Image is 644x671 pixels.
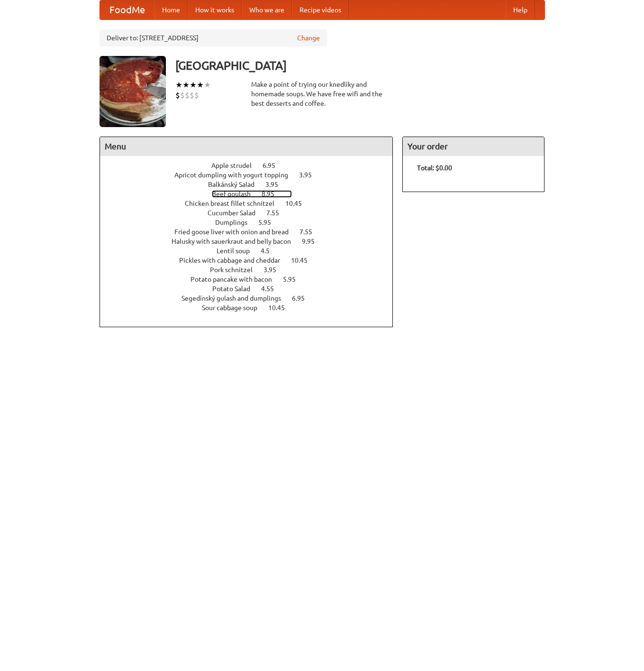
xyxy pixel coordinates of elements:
span: Apple strudel [211,162,261,169]
a: Help [506,0,535,19]
a: Pork schnitzel 3.95 [210,266,294,274]
span: 4.5 [261,247,279,255]
span: 6.95 [263,162,285,169]
span: 7.55 [299,228,322,236]
span: Cucumber Salad [208,209,265,217]
li: $ [180,90,185,101]
span: 10.45 [285,200,311,207]
a: Segedínský gulash and dumplings 6.95 [181,294,322,302]
div: Make a point of trying our knedlíky and homemade soups. We have free wifi and the best desserts a... [251,80,393,108]
a: Cucumber Salad 7.55 [208,209,297,217]
a: Chicken breast fillet schnitzel 10.45 [185,200,319,207]
span: Pork schnitzel [210,266,262,274]
a: FoodMe [100,0,154,19]
span: 5.95 [283,276,305,283]
span: Beef goulash [212,190,260,198]
span: 3.95 [299,171,321,179]
a: How it works [188,0,242,19]
h4: Your order [403,137,544,156]
a: Recipe videos [292,0,349,19]
span: 10.45 [268,304,294,312]
span: Segedínský gulash and dumplings [181,294,290,302]
a: Balkánský Salad 3.95 [208,181,296,188]
a: Fried goose liver with onion and bread 7.55 [174,228,330,236]
span: 9.95 [302,238,324,245]
span: Halusky with sauerkraut and belly bacon [172,238,300,245]
li: ★ [204,80,211,90]
a: Apple strudel 6.95 [211,162,293,169]
b: Total: $0.00 [417,164,452,172]
a: Halusky with sauerkraut and belly bacon 9.95 [172,238,332,245]
a: Lentil soup 4.5 [217,247,287,255]
span: Balkánský Salad [208,181,264,188]
a: Pickles with cabbage and cheddar 10.45 [179,257,325,264]
span: 5.95 [258,219,281,226]
a: Apricot dumpling with yogurt topping 3.95 [174,171,329,179]
a: Potato Salad 4.55 [212,285,291,293]
span: Potato Salad [212,285,260,293]
span: 7.55 [266,209,289,217]
span: Dumplings [215,219,257,226]
li: ★ [190,80,197,90]
a: Dumplings 5.95 [215,219,289,226]
a: Sour cabbage soup 10.45 [202,304,302,312]
h3: [GEOGRAPHIC_DATA] [175,56,545,75]
li: ★ [197,80,204,90]
li: $ [190,90,194,101]
span: Pickles with cabbage and cheddar [179,257,290,264]
div: Deliver to: [STREET_ADDRESS] [100,29,327,46]
img: angular.jpg [100,56,166,127]
h4: Menu [100,137,393,156]
li: ★ [175,80,182,90]
a: Change [297,33,320,43]
span: 8.95 [262,190,284,198]
span: Sour cabbage soup [202,304,267,312]
a: Who we are [242,0,292,19]
li: $ [185,90,190,101]
span: Chicken breast fillet schnitzel [185,200,284,207]
span: Apricot dumpling with yogurt topping [174,171,298,179]
a: Home [154,0,188,19]
li: ★ [182,80,190,90]
span: 3.95 [265,181,288,188]
span: Lentil soup [217,247,259,255]
a: Beef goulash 8.95 [212,190,292,198]
span: 4.55 [261,285,283,293]
li: $ [194,90,199,101]
span: 10.45 [291,257,317,264]
li: $ [175,90,180,101]
span: Fried goose liver with onion and bread [174,228,298,236]
span: Potato pancake with bacon [190,276,281,283]
a: Potato pancake with bacon 5.95 [190,276,313,283]
span: 3.95 [263,266,286,274]
span: 6.95 [292,294,314,302]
